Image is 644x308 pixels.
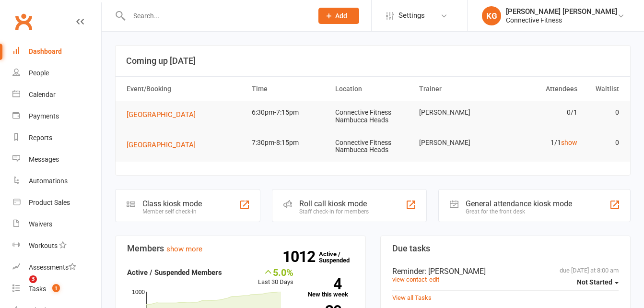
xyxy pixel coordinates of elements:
strong: Active / Suspended Members [127,268,222,277]
iframe: Intercom live chat [10,275,33,298]
strong: 1012 [282,249,319,264]
a: Automations [12,170,101,192]
div: 5.0% [258,267,293,277]
td: [PERSON_NAME] [415,131,498,154]
span: Settings [398,5,425,26]
div: Roll call kiosk mode [299,199,369,208]
a: show [561,139,577,146]
a: 1012Active / Suspended [319,244,361,271]
div: Connective Fitness [506,16,617,24]
div: Great for the front desk [466,208,572,215]
div: Payments [29,112,59,120]
span: 3 [29,275,37,283]
td: Connective Fitness Nambucca Heads [331,131,414,162]
th: Location [331,77,414,101]
div: Workouts [29,242,58,249]
th: Time [247,77,331,101]
div: People [29,69,49,77]
div: Messages [29,155,59,163]
a: Reports [12,127,101,149]
a: Messages [12,149,101,170]
div: Calendar [29,91,56,98]
a: Assessments [12,257,101,278]
div: Last 30 Days [258,267,293,287]
div: Reports [29,134,52,142]
a: Clubworx [12,10,35,34]
th: Attendees [498,77,582,101]
td: 7:30pm-8:15pm [247,131,331,154]
a: People [12,62,101,84]
a: Product Sales [12,192,101,213]
td: Connective Fitness Nambucca Heads [331,101,414,131]
td: 0/1 [498,101,582,124]
div: Class kiosk mode [142,199,202,208]
strong: 4 [308,277,341,291]
th: Waitlist [582,77,623,101]
a: Tasks 1 [12,278,101,300]
a: 4New this week [308,278,354,297]
div: Dashboard [29,47,62,55]
span: : [PERSON_NAME] [424,267,486,276]
td: 0 [582,101,623,124]
a: edit [429,276,439,283]
button: Add [318,8,359,24]
a: view contact [392,276,427,283]
h3: Members [127,244,354,253]
span: Add [335,12,347,20]
h3: Coming up [DATE] [126,56,620,66]
div: Member self check-in [142,208,202,215]
a: Payments [12,106,101,127]
div: Staff check-in for members [299,208,369,215]
div: Product Sales [29,199,70,206]
div: Automations [29,177,68,185]
span: [GEOGRAPHIC_DATA] [127,141,196,149]
button: Not Started [577,274,619,291]
td: [PERSON_NAME] [415,101,498,124]
h3: Due tasks [392,244,619,253]
td: 0 [582,131,623,154]
td: 6:30pm-7:15pm [247,101,331,124]
a: Calendar [12,84,101,106]
a: Waivers [12,213,101,235]
div: KG [482,6,501,25]
a: Workouts [12,235,101,257]
a: show more [166,245,202,253]
button: [GEOGRAPHIC_DATA] [127,109,202,120]
a: Dashboard [12,41,101,62]
div: General attendance kiosk mode [466,199,572,208]
th: Event/Booking [122,77,247,101]
div: Waivers [29,220,52,228]
span: [GEOGRAPHIC_DATA] [127,110,196,119]
span: Not Started [577,278,612,286]
td: 1/1 [498,131,582,154]
div: Assessments [29,263,76,271]
button: [GEOGRAPHIC_DATA] [127,139,202,151]
div: Tasks [29,285,46,293]
span: 1 [52,284,60,292]
th: Trainer [415,77,498,101]
a: View all Tasks [392,294,432,301]
input: Search... [126,9,306,23]
div: Reminder [392,267,619,276]
div: [PERSON_NAME] [PERSON_NAME] [506,7,617,16]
